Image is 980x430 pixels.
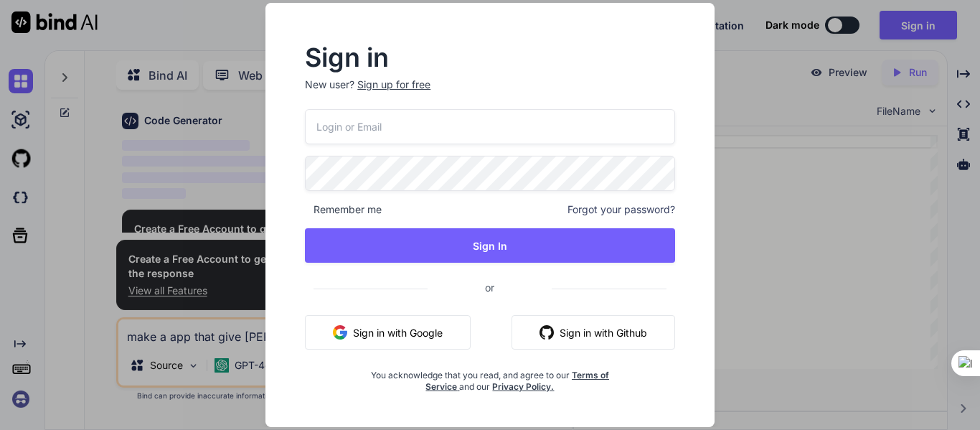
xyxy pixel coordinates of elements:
div: Sign up for free [357,78,430,92]
img: github [540,325,554,340]
p: New user? [305,78,675,109]
a: Privacy Policy. [492,381,554,392]
h2: Sign in [305,46,675,69]
a: Terms of Service [425,370,609,392]
div: You acknowledge that you read, and agree to our and our [367,361,613,393]
img: google [333,325,347,340]
button: Sign in with Google [305,315,471,350]
span: or [428,270,552,305]
button: Sign In [305,228,675,263]
span: Forgot your password? [567,202,675,217]
span: Remember me [305,202,382,217]
button: Sign in with Github [512,315,675,350]
input: Login or Email [305,109,675,144]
